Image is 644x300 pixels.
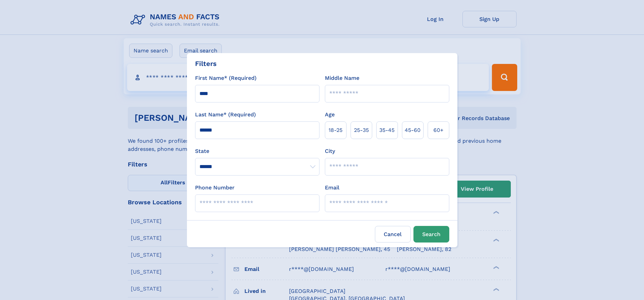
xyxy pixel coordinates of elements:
label: State [195,147,319,155]
label: First Name* (Required) [195,74,257,82]
label: City [325,147,335,155]
span: 18‑25 [329,126,342,134]
label: Last Name* (Required) [195,111,256,119]
span: 45‑60 [405,126,421,134]
span: 35‑45 [379,126,395,134]
span: 60+ [433,126,444,134]
label: Cancel [375,226,411,243]
label: Phone Number [195,184,235,192]
label: Email [325,184,339,192]
button: Search [413,226,449,243]
label: Middle Name [325,74,359,82]
span: 25‑35 [354,126,369,134]
div: Filters [195,59,217,69]
label: Age [325,111,335,119]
